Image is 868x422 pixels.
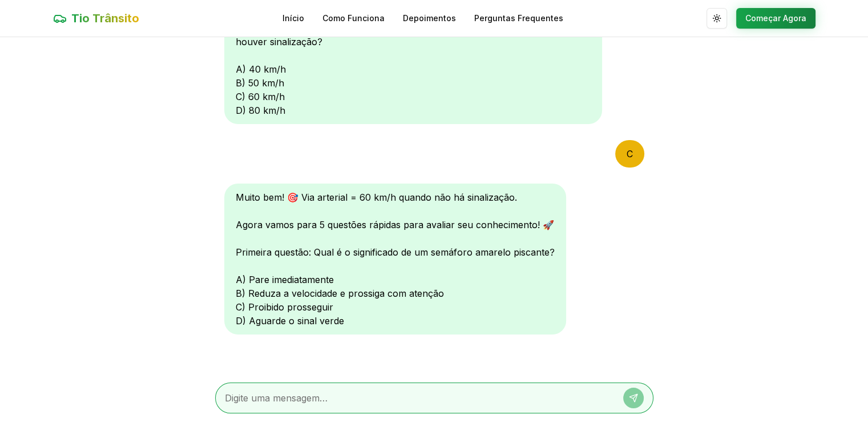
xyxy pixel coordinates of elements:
[474,13,563,24] a: Perguntas Frequentes
[403,13,456,24] a: Depoimentos
[53,10,139,26] a: Tio Trânsito
[322,13,385,24] a: Como Funciona
[615,140,644,168] div: C
[71,10,139,26] span: Tio Trânsito
[224,184,566,335] div: Muito bem! 🎯 Via arterial = 60 km/h quando não há sinalização. Agora vamos para 5 questões rápida...
[736,8,815,29] button: Começar Agora
[282,13,304,24] a: Início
